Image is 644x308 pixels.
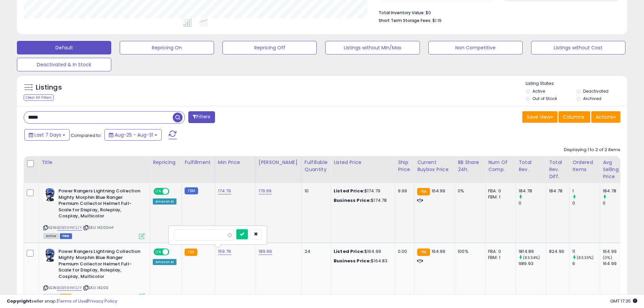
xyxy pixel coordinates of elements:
div: 24 [305,248,326,255]
button: Repricing Off [222,41,317,54]
small: (0%) [603,255,612,260]
small: (83.33%) [577,255,594,260]
span: | SKU: 14200 [83,285,109,290]
div: 11 [572,248,600,255]
div: 989.93 [519,261,546,267]
div: Displaying 1 to 2 of 2 items [564,147,620,153]
a: B0B594W2JY [57,225,82,231]
div: ASIN: [43,188,145,238]
div: Ship Price [398,159,411,173]
b: Business Price: [334,258,371,264]
span: ON [154,189,163,194]
div: seller snap | | [7,298,117,305]
b: Total Inventory Value: [379,10,425,16]
b: Listed Price: [334,188,364,194]
a: 159.79 [218,248,231,255]
div: 164.99 [603,261,630,267]
button: Default [17,41,111,54]
div: 1 [572,188,600,194]
div: Num of Comp. [488,159,513,173]
div: 0 [603,200,630,206]
b: Short Term Storage Fees: [379,18,431,23]
label: Out of Stock [532,96,557,101]
img: 41iSMTVRVXL._SL40_.jpg [43,248,57,262]
div: 0 [519,200,546,206]
div: $174.78 [334,197,390,204]
span: OFF [168,189,179,194]
button: Filters [188,111,215,123]
small: FBA [417,188,430,195]
strong: Copyright [7,298,31,304]
span: FBM [60,233,72,239]
button: Deactivated & In Stock [17,58,111,71]
div: Repricing [153,159,179,166]
div: Total Rev. Diff. [549,159,567,180]
div: 0.00 [398,248,409,255]
div: 1814.89 [519,248,546,255]
button: Save View [522,111,557,123]
span: OFF [168,249,179,255]
div: Amazon AI [153,259,176,265]
span: 164.99 [432,248,446,255]
div: 100% [458,248,480,255]
button: Listings without Min/Max [325,41,420,54]
div: FBM: 1 [488,194,510,200]
span: Aug-25 - Aug-31 [115,132,153,138]
b: Power Rangers Lightning Collection Mighty Morphin Blue Ranger Premium Collector Helmet Full-Scale... [58,248,141,282]
label: Archived [583,96,601,101]
span: Columns [563,114,584,120]
span: All listings currently available for purchase on Amazon [43,233,59,239]
button: Last 7 Days [24,129,70,141]
label: Deactivated [583,88,609,94]
div: FBA: 0 [488,248,510,255]
span: 164.99 [432,188,446,194]
span: | SKU: 14200mf [83,225,114,230]
div: 0% [458,188,480,194]
div: $174.79 [334,188,390,194]
div: 184.78 [519,188,546,194]
span: 2025-09-8 17:35 GMT [610,298,637,304]
div: 9.99 [398,188,409,194]
a: 189.99 [259,248,272,255]
div: 6 [572,261,600,267]
div: FBA: 0 [488,188,510,194]
div: Amazon AI [153,198,176,205]
a: 179.99 [259,188,272,194]
a: 174.79 [218,188,231,194]
span: Last 7 Days [34,132,61,138]
small: FBM [185,187,198,194]
div: 10 [305,188,326,194]
div: 184.78 [549,188,564,194]
small: (83.34%) [523,255,540,260]
img: 41iSMTVRVXL._SL40_.jpg [43,188,57,202]
div: BB Share 24h. [458,159,482,173]
a: B0B594W2JY [57,285,82,291]
div: Listed Price [334,159,392,166]
small: FBA [417,248,430,256]
a: Terms of Use [58,298,87,304]
div: Avg Selling Price [603,159,627,180]
div: FBM: 1 [488,255,510,261]
div: $164.83 [334,258,390,264]
button: Repricing On [120,41,214,54]
li: $0 [379,8,615,16]
div: Fulfillable Quantity [305,159,328,173]
div: Current Buybox Price [417,159,452,173]
a: Privacy Policy [88,298,117,304]
small: FBA [185,248,197,256]
div: [PERSON_NAME] [259,159,299,166]
button: Non Competitive [428,41,523,54]
div: Min Price [218,159,253,166]
button: Aug-25 - Aug-31 [104,129,162,141]
div: 184.78 [603,188,630,194]
div: Clear All Filters [24,94,54,101]
p: Listing States: [526,80,627,87]
span: ON [154,249,163,255]
span: $1.19 [432,17,442,24]
span: Compared to: [71,132,102,139]
div: Fulfillment [185,159,212,166]
b: Listed Price: [334,248,364,255]
div: 0 [572,200,600,206]
label: Active [532,88,545,94]
div: Total Rev. [519,159,543,173]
